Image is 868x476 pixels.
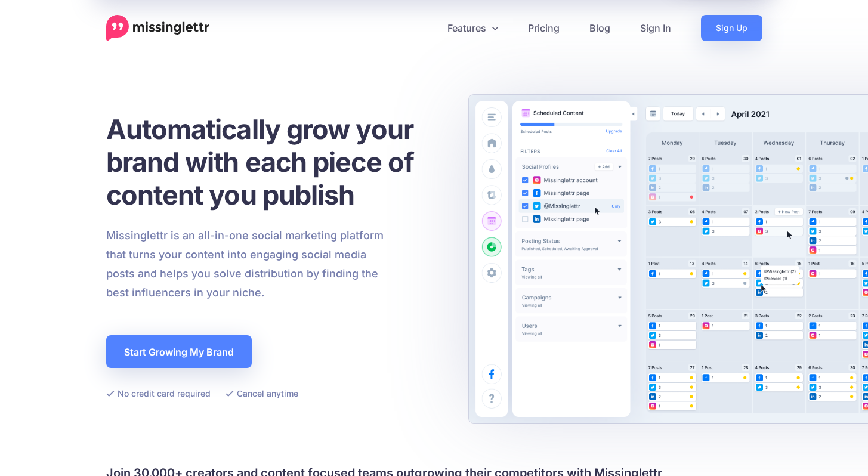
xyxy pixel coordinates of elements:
a: Features [433,15,513,41]
a: Blog [574,15,625,41]
a: Home [106,15,209,41]
a: Start Growing My Brand [106,335,252,368]
li: Cancel anytime [226,386,298,401]
a: Pricing [513,15,574,41]
a: Sign Up [701,15,762,41]
li: No credit card required [106,386,211,401]
h1: Automatically grow your brand with each piece of content you publish [106,113,443,211]
p: Missinglettr is an all-in-one social marketing platform that turns your content into engaging soc... [106,226,384,302]
a: Sign In [625,15,686,41]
